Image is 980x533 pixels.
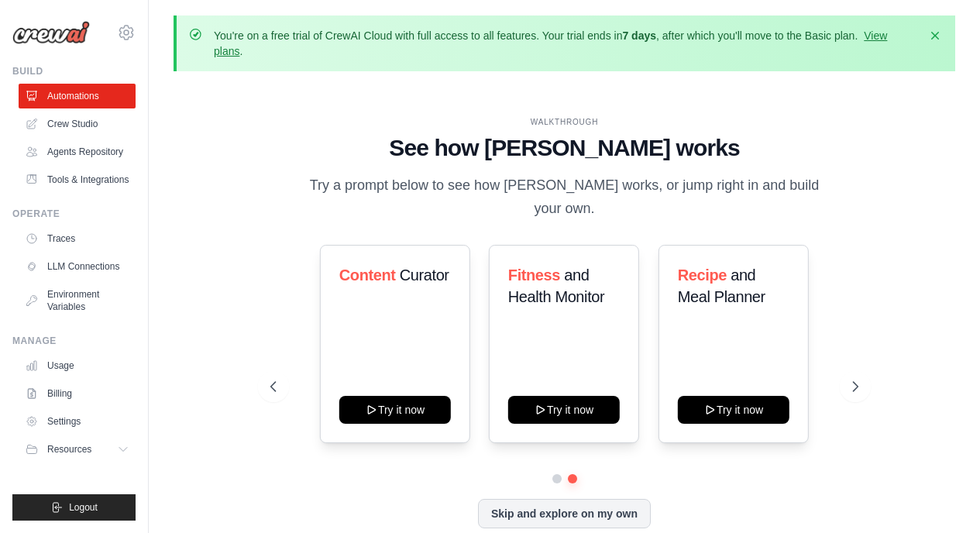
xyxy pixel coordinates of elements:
button: Try it now [678,396,789,424]
a: Settings [19,409,136,434]
span: Logout [69,501,98,514]
button: Logout [12,494,136,521]
a: Environment Variables [19,282,136,319]
a: Usage [19,353,136,378]
div: Operate [12,208,136,220]
strong: 7 days [622,29,656,42]
span: Recipe [678,266,727,284]
span: Content [339,266,396,284]
span: and Health Monitor [508,266,604,305]
a: LLM Connections [19,254,136,279]
a: Crew Studio [19,112,136,136]
a: Tools & Integrations [19,167,136,192]
span: Curator [400,266,449,284]
img: Logo [12,21,90,44]
span: Fitness [508,266,560,284]
button: Try it now [339,396,451,424]
button: Try it now [508,396,620,424]
div: Build [12,65,136,77]
a: Traces [19,226,136,251]
iframe: Chat Widget [903,459,980,533]
div: Manage [12,335,136,347]
div: WALKTHROUGH [270,116,858,128]
span: Resources [47,443,91,456]
h1: See how [PERSON_NAME] works [270,134,858,162]
a: Automations [19,84,136,108]
a: Agents Repository [19,139,136,164]
a: Billing [19,381,136,406]
p: Try a prompt below to see how [PERSON_NAME] works, or jump right in and build your own. [304,174,825,220]
button: Skip and explore on my own [478,499,651,528]
span: and Meal Planner [678,266,765,305]
p: You're on a free trial of CrewAI Cloud with full access to all features. Your trial ends in , aft... [214,28,918,59]
button: Resources [19,437,136,462]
